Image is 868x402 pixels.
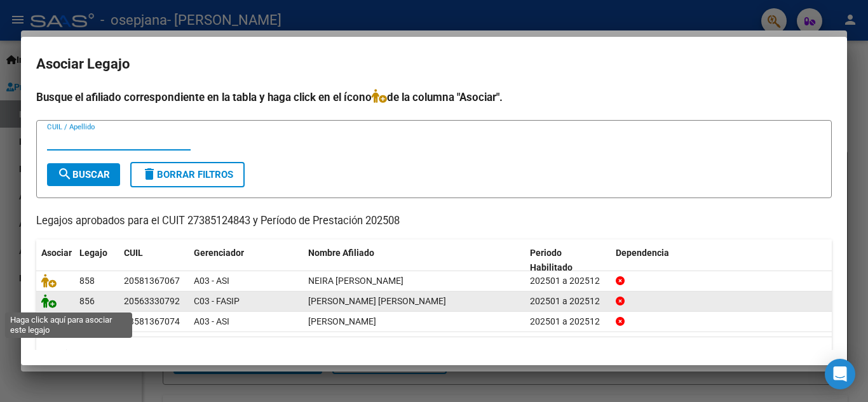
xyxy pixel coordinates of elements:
span: 858 [79,276,95,286]
span: Dependencia [616,248,669,258]
span: A03 - ASI [194,276,229,286]
span: Asociar [41,248,72,258]
div: 202501 a 202512 [530,274,606,288]
span: Borrar Filtros [142,169,233,180]
datatable-header-cell: CUIL [119,239,189,281]
mat-icon: search [57,166,72,182]
span: C03 - FASIP [194,296,240,306]
datatable-header-cell: Gerenciador [189,239,303,281]
span: A03 - ASI [194,316,229,326]
div: 20563330792 [124,294,180,309]
div: 202501 a 202512 [530,314,606,329]
span: Legajo [79,248,107,258]
span: 856 [79,296,95,306]
datatable-header-cell: Asociar [36,239,74,281]
div: 20581367067 [124,274,180,288]
div: 3 registros [36,337,832,369]
datatable-header-cell: Legajo [74,239,119,281]
span: Gerenciador [194,248,244,258]
h2: Asociar Legajo [36,52,832,76]
mat-icon: delete [142,166,157,182]
span: Periodo Habilitado [530,248,573,272]
datatable-header-cell: Nombre Afiliado [303,239,525,281]
datatable-header-cell: Periodo Habilitado [525,239,611,281]
span: Buscar [57,169,110,180]
button: Borrar Filtros [130,162,245,187]
div: Open Intercom Messenger [825,359,855,389]
span: FERREYRA TAHIEL ROMAN [308,296,446,306]
span: NEIRA JAVIER VALENTINA ABRIL [308,316,376,326]
span: NEIRA JAVIER ELIAN MARTIN [308,276,403,286]
span: CUIL [124,248,143,258]
p: Legajos aprobados para el CUIT 27385124843 y Período de Prestación 202508 [36,213,832,229]
div: 202501 a 202512 [530,294,606,309]
datatable-header-cell: Dependencia [611,239,832,281]
span: 859 [79,316,95,326]
h4: Busque el afiliado correspondiente en la tabla y haga click en el ícono de la columna "Asociar". [36,89,832,105]
div: 23581367074 [124,314,180,329]
span: Nombre Afiliado [308,248,374,258]
button: Buscar [47,163,120,186]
